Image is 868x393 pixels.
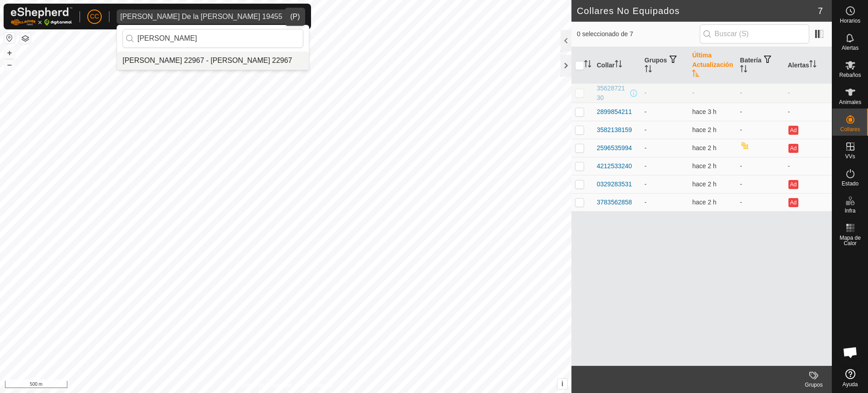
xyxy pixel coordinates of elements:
td: - [784,83,832,103]
td: - [736,157,784,175]
th: Batería [736,47,784,84]
span: Mapa de Calor [835,235,866,246]
span: 7 [818,4,823,18]
span: Horarios [840,18,860,24]
td: - [736,193,784,211]
p-sorticon: Activar para ordenar [584,62,591,69]
a: Política de Privacidad [239,381,291,389]
th: Grupos [641,47,689,84]
div: 3783562858 [597,198,632,207]
button: Ad [788,180,798,189]
td: - [641,121,689,139]
td: - [736,83,784,103]
ul: Option List [117,52,309,70]
input: Buscar por región, país, empresa o propiedad [123,29,303,48]
button: i [557,379,567,389]
div: Chat abierto [837,339,864,366]
td: - [784,103,832,121]
td: - [641,193,689,211]
p-sorticon: Activar para ordenar [615,62,622,69]
td: - [641,139,689,157]
span: 0 seleccionado de 7 [577,29,700,39]
span: Animales [839,99,861,105]
div: 3582138159 [597,125,632,135]
p-sorticon: Activar para ordenar [809,62,816,69]
span: Rebaños [839,72,861,78]
span: Alertas [842,45,859,51]
span: 26 sept 2025, 8:32 [692,162,717,170]
td: - [641,83,689,103]
p-sorticon: Activar para ordenar [645,66,652,74]
button: + [4,47,15,58]
td: - [641,103,689,121]
li: Carlos Bodas Velasco 22967 [117,52,309,70]
span: VVs [845,154,855,159]
span: Collares [840,127,860,132]
div: [PERSON_NAME] 22967 - [PERSON_NAME] 22967 [123,55,292,66]
button: Ad [788,126,798,135]
div: dropdown trigger [286,9,304,24]
input: Buscar (S) [700,24,809,43]
button: – [4,59,15,70]
img: Logo Gallagher [11,7,72,26]
span: Infra [844,208,855,213]
div: Grupos [796,381,832,389]
span: Maria Esperanza De la cruz Caselles 19455 [117,9,286,24]
a: Contáctenos [302,381,332,389]
span: 26 sept 2025, 8:32 [692,144,717,152]
span: i [561,380,563,388]
span: CC [90,12,99,21]
div: [PERSON_NAME] De la [PERSON_NAME] 19455 [120,13,282,20]
a: Ayuda [832,365,868,391]
span: 26 sept 2025, 8:32 [692,199,717,206]
th: Collar [593,47,641,84]
button: Restablecer Mapa [4,33,15,43]
span: - [692,89,694,96]
button: Ad [788,144,798,153]
span: 26 sept 2025, 7:32 [692,108,717,115]
th: Última Actualización [689,47,736,84]
td: - [736,103,784,121]
p-sorticon: Activar para ordenar [692,71,699,78]
span: 26 sept 2025, 8:32 [692,126,717,133]
div: 0329283531 [597,180,632,189]
button: Ad [788,198,798,207]
th: Alertas [784,47,832,84]
div: 2596535994 [597,143,632,153]
button: Capas del Mapa [20,33,31,44]
div: 3562872130 [597,84,628,103]
h2: Collares No Equipados [577,5,818,16]
td: - [641,157,689,175]
div: 4212533240 [597,161,632,171]
div: 2899854211 [597,107,632,117]
td: - [736,121,784,139]
span: 26 sept 2025, 8:32 [692,180,717,188]
p-sorticon: Activar para ordenar [740,66,747,74]
td: - [784,157,832,175]
span: Estado [842,181,859,186]
td: - [736,175,784,193]
span: Ayuda [843,382,858,387]
td: - [641,175,689,193]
